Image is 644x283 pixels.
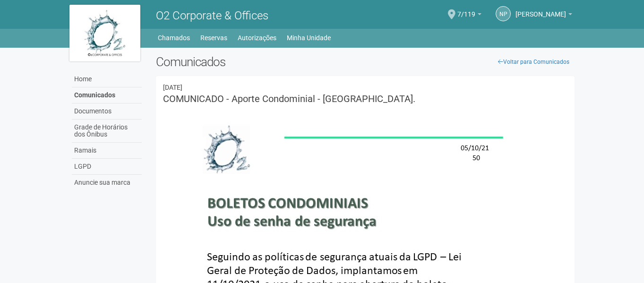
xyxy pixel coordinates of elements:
[287,31,331,44] a: Minha Unidade
[457,1,475,18] span: 7/119
[238,31,276,44] a: Autorizações
[200,31,227,44] a: Reservas
[493,55,575,69] a: Voltar para Comunicados
[158,31,190,44] a: Chamados
[69,5,140,61] img: logo.jpg
[515,12,572,19] a: [PERSON_NAME]
[72,143,142,159] a: Ramais
[163,94,568,103] h3: COMUNICADO - Aporte Condominial - [GEOGRAPHIC_DATA].
[457,12,481,19] a: 7/119
[72,87,142,103] a: Comunicados
[72,159,142,175] a: LGPD
[515,1,566,18] span: NORMANDO PALHEIRAS JOSE
[156,9,268,22] span: O2 Corporate & Offices
[156,55,575,69] h2: Comunicados
[163,83,568,92] div: 13/10/2021 15:03
[72,120,142,143] a: Grade de Horários dos Ônibus
[496,6,511,21] a: NP
[72,71,142,87] a: Home
[72,175,142,190] a: Anuncie sua marca
[72,103,142,120] a: Documentos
